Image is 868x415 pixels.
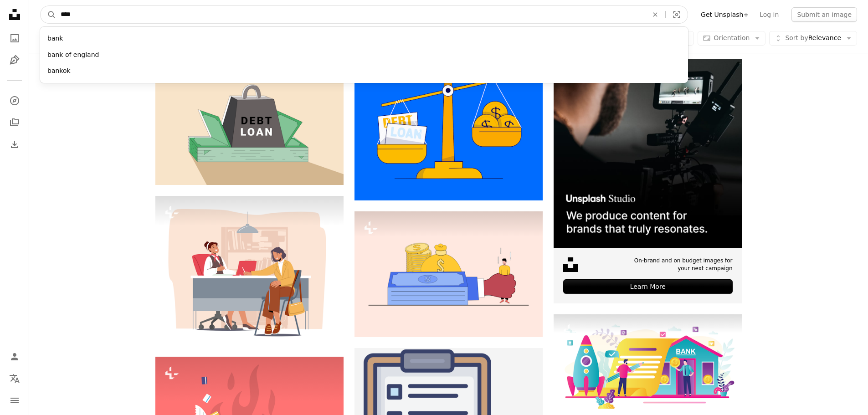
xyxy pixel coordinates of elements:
[5,135,24,154] a: Download History
[629,257,732,272] span: On-brand and on budget images for your next campaign
[791,7,857,22] button: Submit an image
[40,63,688,79] div: bankok
[5,391,24,410] button: Menu
[785,34,808,41] span: Sort by
[41,6,56,23] button: Search Unsplash
[5,348,24,366] a: Log in / Sign up
[155,196,344,346] img: Professional Banking Service, Customer Woman and Banker Characters in Bank Office Counter Desk. F...
[754,7,784,22] a: Log in
[5,5,24,26] a: Home — Unsplash
[40,47,688,63] div: bank of england
[554,357,742,365] a: Businessman signs loan agreement. Investment in a new startup. Bank building and business people....
[40,31,688,47] div: bank
[155,266,344,275] a: Professional Banking Service, Customer Woman and Banker Characters in Bank Office Counter Desk. F...
[354,59,543,200] img: A balance scale with money on top of it
[785,34,841,43] span: Relevance
[5,369,24,388] button: Language
[554,314,742,409] img: Businessman signs loan agreement. Investment in a new startup. Bank building and business people....
[769,31,857,46] button: Sort byRelevance
[554,59,742,247] img: file-1715652217532-464736461acbimage
[5,92,24,110] a: Explore
[563,279,732,294] div: Learn More
[155,59,344,184] img: A bag sitting on top of a pile of money
[5,51,24,69] a: Illustrations
[40,5,688,24] form: Find visuals sitewide
[5,113,24,132] a: Collections
[554,59,742,303] a: On-brand and on budget images for your next campaignLearn More
[5,29,24,47] a: Photos
[354,270,543,278] a: A cartoon of a person sitting on top of a pile of money
[645,6,665,23] button: Clear
[695,7,754,22] a: Get Unsplash+
[155,118,344,126] a: A bag sitting on top of a pile of money
[666,6,688,23] button: Visual search
[563,257,578,272] img: file-1631678316303-ed18b8b5cb9cimage
[698,31,765,46] button: Orientation
[714,34,750,41] span: Orientation
[354,126,543,134] a: A balance scale with money on top of it
[354,211,543,337] img: A cartoon of a person sitting on top of a pile of money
